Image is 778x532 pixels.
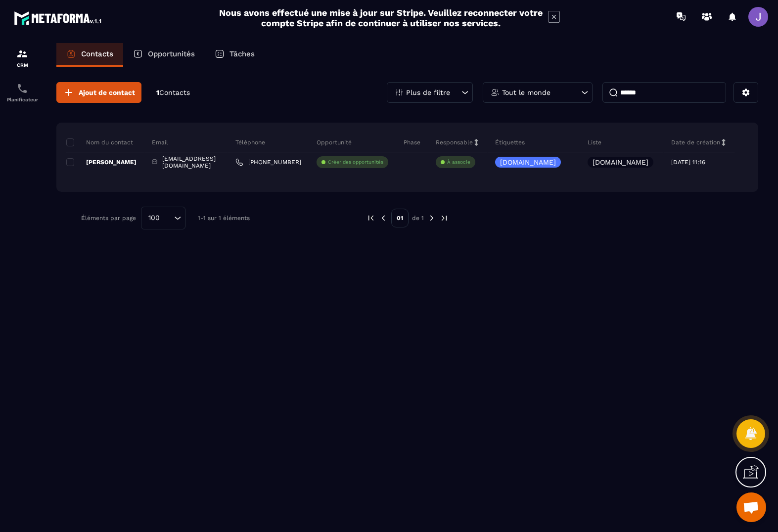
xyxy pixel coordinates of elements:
[235,138,265,146] p: Téléphone
[317,138,352,146] p: Opportunité
[123,43,205,67] a: Opportunités
[66,158,137,166] p: [PERSON_NAME]
[56,82,141,103] button: Ajout de contact
[148,49,195,58] p: Opportunités
[391,209,409,227] p: 01
[163,213,172,223] input: Search for option
[495,138,525,146] p: Étiquettes
[205,43,265,67] a: Tâches
[141,207,185,229] div: Search for option
[379,214,388,222] img: prev
[440,214,449,222] img: next
[81,49,113,58] p: Contacts
[79,88,135,97] span: Ajout de contact
[412,214,424,222] p: de 1
[502,89,550,96] p: Tout le monde
[366,214,375,222] img: prev
[14,9,103,27] img: logo
[159,89,190,96] span: Contacts
[671,138,720,146] p: Date de création
[2,62,42,68] p: CRM
[736,492,766,522] div: Ouvrir le chat
[156,88,190,97] p: 1
[447,159,470,166] p: À associe
[81,215,136,222] p: Éléments par page
[229,49,255,58] p: Tâches
[2,97,42,102] p: Planificateur
[2,41,42,75] a: formationformationCRM
[328,159,383,166] p: Créer des opportunités
[2,75,42,110] a: schedulerschedulerPlanificateur
[235,158,301,166] a: [PHONE_NUMBER]
[66,138,133,146] p: Nom du contact
[16,48,28,60] img: formation
[588,138,601,146] p: Liste
[427,214,436,222] img: next
[145,213,163,223] span: 100
[593,159,648,166] p: [DOMAIN_NAME]
[671,159,705,166] p: [DATE] 11:16
[219,7,543,28] h2: Nous avons effectué une mise à jour sur Stripe. Veuillez reconnecter votre compte Stripe afin de ...
[152,138,168,146] p: Email
[404,138,420,146] p: Phase
[198,215,250,222] p: 1-1 sur 1 éléments
[500,159,556,166] p: [DOMAIN_NAME]
[436,138,473,146] p: Responsable
[56,43,123,67] a: Contacts
[16,83,28,94] img: scheduler
[406,89,450,96] p: Plus de filtre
